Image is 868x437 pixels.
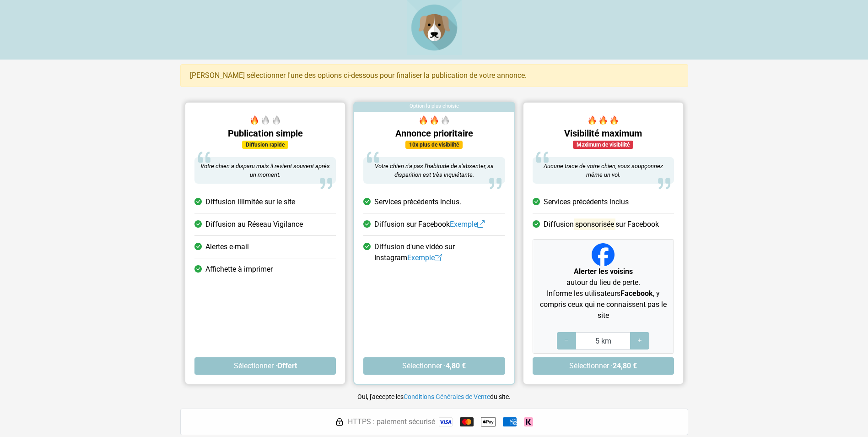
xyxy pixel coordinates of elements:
[205,241,249,252] span: Alertes e-mail
[374,163,493,179] span: Votre chien n'a pas l'habitude de s'absenter, sa disparition est très inquiétante.
[532,357,674,375] button: Sélectionner ·24,80 €
[205,264,273,275] span: Affichette à imprimer
[194,128,336,139] h5: Publication simple
[592,243,615,266] img: Facebook
[573,218,615,230] mark: sponsorisée
[446,361,466,370] strong: 4,80 €
[613,361,637,370] strong: 24,80 €
[481,415,496,429] img: Apple Pay
[374,197,461,208] span: Services précédents inclus.
[194,357,336,375] button: Sélectionner ·Offert
[374,219,485,230] span: Diffusion sur Facebook
[242,141,288,149] div: Diffusion rapide
[439,417,453,426] img: Visa
[200,163,330,179] span: Votre chien a disparu mais il revient souvent après un moment.
[363,357,505,375] button: Sélectionner ·4,80 €
[354,103,514,112] div: Option la plus choisie
[348,416,435,427] span: HTTPS : paiement sécurisé
[205,219,303,230] span: Diffusion au Réseau Vigilance
[536,288,669,321] p: Informe les utilisateurs , y compris ceux qui ne connaissent pas le site
[524,417,533,426] img: Klarna
[460,417,474,426] img: Mastercard
[503,417,517,426] img: American Express
[277,361,297,370] strong: Offert
[205,197,295,208] span: Diffusion illimitée sur le site
[363,128,505,139] h5: Annonce prioritaire
[357,393,511,400] small: Oui, j'accepte les du site.
[180,64,688,87] div: [PERSON_NAME] sélectionner l'une des options ci-dessous pour finaliser la publication de votre an...
[620,289,652,298] strong: Facebook
[404,393,490,400] a: Conditions Générales de Vente
[573,267,632,276] strong: Alerter les voisins
[335,417,344,426] img: HTTPS : paiement sécurisé
[573,141,633,149] div: Maximum de visibilité
[543,219,658,230] span: Diffusion sur Facebook
[543,163,663,179] span: Aucune trace de votre chien, vous soupçonnez même un vol.
[450,220,485,229] a: Exemple
[536,266,669,288] p: autour du lieu de perte.
[532,128,674,139] h5: Visibilité maximum
[405,141,463,149] div: 10x plus de visibilité
[407,253,442,262] a: Exemple
[374,241,505,263] span: Diffusion d'une vidéo sur Instagram
[543,197,628,208] span: Services précédents inclus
